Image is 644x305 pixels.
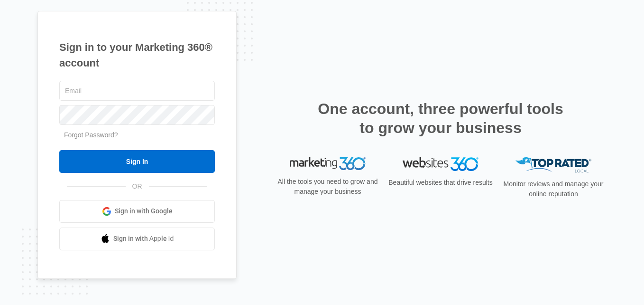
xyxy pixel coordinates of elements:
[126,181,149,191] span: OR
[290,157,366,171] img: Marketing 360
[403,157,478,171] img: Websites 360
[315,99,566,137] h2: One account, three powerful tools to grow your business
[59,228,215,250] a: Sign in with Apple Id
[500,179,607,199] p: Monitor reviews and manage your online reputation
[59,150,215,173] input: Sign In
[59,200,215,223] a: Sign in with Google
[387,178,494,188] p: Beautiful websites that drive results
[275,177,381,197] p: All the tools you need to grow and manage your business
[59,81,215,101] input: Email
[113,234,174,244] span: Sign in with Apple Id
[515,157,591,173] img: Top Rated Local
[115,206,173,216] span: Sign in with Google
[59,39,215,71] h1: Sign in to your Marketing 360® account
[64,131,118,139] a: Forgot Password?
